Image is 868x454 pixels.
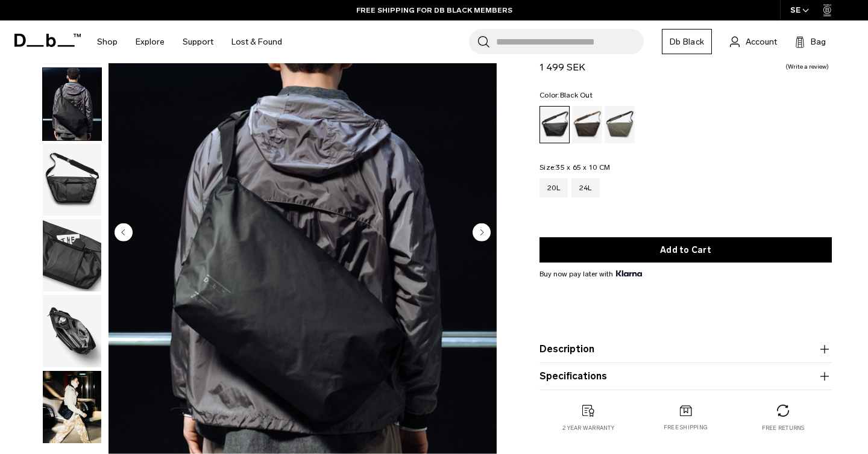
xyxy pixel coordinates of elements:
[539,342,832,356] button: Description
[762,424,805,432] p: Free returns
[539,269,642,279] span: Buy now pay later with
[539,369,832,384] button: Specifications
[43,371,101,443] img: Ramverk Pro Sling Bag 24L Black Out
[539,92,593,99] legend: Color:
[231,20,282,63] a: Lost & Found
[572,106,602,143] a: Espresso
[43,219,101,291] img: Ramverk Pro Sling Bag 24L Black Out
[42,67,102,141] button: Ramverk Pro Sling Bag 24L Black Out
[539,106,570,143] a: Black Out
[43,68,101,140] img: Ramverk Pro Sling Bag 24L Black Out
[42,219,102,292] button: Ramverk Pro Sling Bag 24L Black Out
[560,91,593,99] span: Black Out
[795,34,826,49] button: Bag
[42,370,102,444] button: Ramverk Pro Sling Bag 24L Black Out
[562,424,614,432] p: 2 year warranty
[356,5,512,16] a: FREE SHIPPING FOR DB BLACK MEMBERS
[616,270,642,276] img: {"height" => 20, "alt" => "Klarna"}
[730,34,777,49] a: Account
[97,20,118,63] a: Shop
[539,178,568,197] a: 20L
[42,294,102,368] button: Ramverk Pro Sling Bag 24L Black Out
[746,36,777,48] span: Account
[183,20,213,63] a: Support
[571,178,600,197] a: 24L
[42,143,102,217] button: Ramverk Pro Sling Bag 24L Black Out
[539,237,832,263] button: Add to Cart
[115,223,133,244] button: Previous slide
[539,164,610,171] legend: Size:
[664,423,708,432] p: Free shipping
[556,163,610,172] span: 35 x 65 x 10 CM
[785,64,829,70] a: Write a review
[43,144,101,216] img: Ramverk Pro Sling Bag 24L Black Out
[811,36,826,48] span: Bag
[473,223,491,244] button: Next slide
[539,61,585,73] span: 1 499 SEK
[605,106,635,143] a: Forest Green
[662,29,712,54] a: Db Black
[88,20,291,63] nav: Main Navigation
[136,20,165,63] a: Explore
[43,295,101,367] img: Ramverk Pro Sling Bag 24L Black Out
